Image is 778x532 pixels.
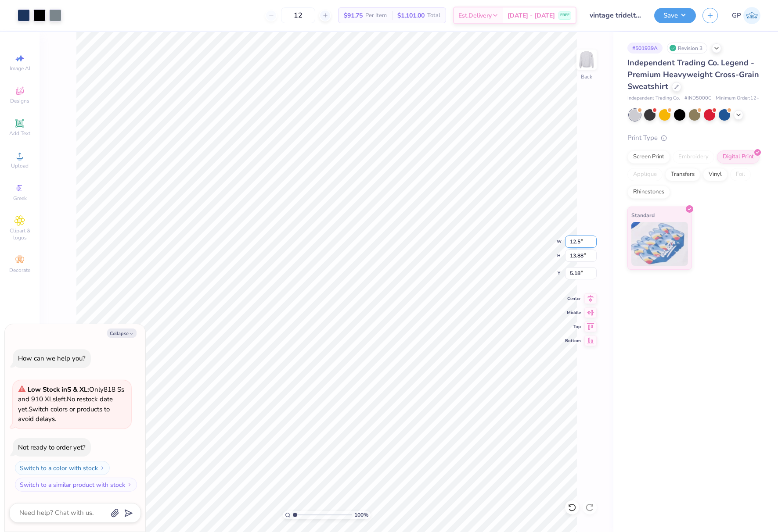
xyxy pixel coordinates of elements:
div: Screen Print [627,150,670,164]
span: Middle [565,310,581,316]
img: Switch to a similar product with stock [127,482,132,487]
span: Decorate [9,267,30,274]
div: Foil [730,168,751,181]
span: Center [565,296,581,302]
span: Clipart & logos [4,227,35,241]
a: GP [732,7,760,24]
span: Total [427,11,440,20]
div: Digital Print [717,150,760,164]
span: FREE [560,12,569,18]
div: Not ready to order yet? [18,443,86,452]
span: GP [732,11,741,21]
span: Minimum Order: 12 + [716,95,760,102]
span: Per Item [365,11,387,20]
span: Add Text [9,130,30,137]
span: [DATE] - [DATE] [508,11,555,20]
div: Revision 3 [667,43,707,54]
span: $1,101.00 [397,11,425,20]
span: No restock date yet. [18,395,113,414]
img: Germaine Penalosa [743,7,760,24]
img: Standard [631,222,688,266]
span: Independent Trading Co. [627,95,680,102]
span: Image AI [10,65,30,72]
span: $91.75 [344,11,363,20]
span: Designs [10,97,29,104]
input: Untitled Design [583,7,648,24]
div: # 501939A [627,43,663,54]
span: Greek [13,195,27,202]
div: Print Type [627,133,760,143]
div: Embroidery [673,150,714,164]
strong: Low Stock in S & XL : [28,385,89,394]
div: Back [581,73,592,81]
button: Switch to a similar product with stock [15,478,137,492]
span: Independent Trading Co. Legend - Premium Heavyweight Cross-Grain Sweatshirt [627,57,759,92]
span: Top [565,324,581,330]
div: Applique [627,168,663,181]
button: Switch to a color with stock [15,461,110,475]
img: Switch to a color with stock [100,465,105,471]
button: Save [654,8,696,23]
span: Est. Delivery [458,11,492,20]
span: Standard [631,211,655,220]
div: Rhinestones [627,186,670,199]
div: Transfers [665,168,700,181]
span: 100 % [354,511,368,519]
input: – – [281,7,315,23]
div: Vinyl [703,168,728,181]
button: Collapse [107,328,137,338]
span: Bottom [565,338,581,344]
img: Back [578,51,595,68]
span: # IND5000C [684,95,711,102]
span: Upload [11,162,29,169]
span: Only 818 Ss and 910 XLs left. Switch colors or products to avoid delays. [18,385,124,424]
div: How can we help you? [18,354,86,363]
